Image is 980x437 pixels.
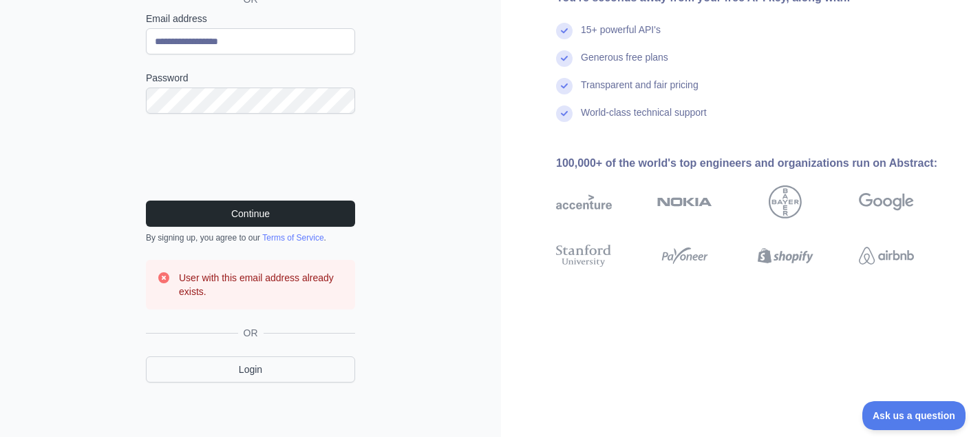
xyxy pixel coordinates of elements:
div: Transparent and fair pricing [581,78,699,105]
img: airbnb [859,242,915,270]
div: 15+ powerful API's [581,23,661,50]
img: check mark [556,105,573,122]
div: By signing up, you agree to our . [146,232,355,243]
img: payoneer [657,242,713,270]
img: check mark [556,23,573,39]
div: 100,000+ of the world's top engineers and organizations run on Abstract: [556,155,958,172]
img: bayer [769,185,802,218]
span: OR [238,326,264,340]
label: Password [146,71,355,85]
iframe: Toggle Customer Support [862,401,966,430]
img: nokia [657,185,713,218]
label: Email address [146,12,355,26]
div: Generous free plans [581,50,668,78]
a: Terms of Service [262,233,323,243]
a: Login [146,356,355,383]
img: stanford university [556,242,612,270]
iframe: reCAPTCHA [146,130,355,184]
h3: User with this email address already exists. [179,271,344,298]
img: check mark [556,50,573,67]
img: shopify [758,242,813,270]
img: google [859,185,915,218]
button: Continue [146,201,355,227]
img: check mark [556,78,573,94]
img: accenture [556,185,612,218]
div: World-class technical support [581,105,707,133]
